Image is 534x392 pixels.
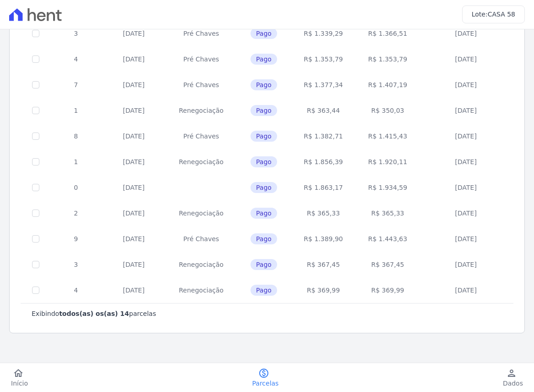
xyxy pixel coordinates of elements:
i: person [506,368,517,379]
td: Renegociação [166,200,236,226]
td: R$ 1.920,11 [355,149,420,175]
span: Pago [251,54,277,65]
input: Só é possível selecionar pagamentos em aberto [32,133,39,140]
td: Pré Chaves [166,72,236,98]
td: [DATE] [420,98,512,123]
span: Início [11,379,28,388]
td: R$ 365,33 [355,200,420,226]
input: Só é possível selecionar pagamentos em aberto [32,81,39,88]
td: 7 [50,72,101,98]
span: Pago [251,285,277,296]
td: 2 [50,200,101,226]
td: R$ 1.339,29 [291,21,355,46]
td: R$ 350,03 [355,98,420,123]
td: 0 [50,175,101,200]
td: Pré Chaves [166,46,236,72]
td: 1 [50,149,101,175]
input: Só é possível selecionar pagamentos em aberto [32,107,39,114]
td: [DATE] [420,149,512,175]
input: Só é possível selecionar pagamentos em aberto [32,210,39,217]
td: [DATE] [420,72,512,98]
span: Pago [251,79,277,90]
td: 9 [50,226,101,252]
td: [DATE] [101,123,166,149]
td: R$ 369,99 [291,277,355,303]
input: Só é possível selecionar pagamentos em aberto [32,55,39,63]
td: Renegociação [166,252,236,277]
td: [DATE] [101,226,166,252]
td: R$ 1.934,59 [355,175,420,200]
span: Pago [251,182,277,193]
input: Só é possível selecionar pagamentos em aberto [32,158,39,166]
span: Pago [251,259,277,270]
h3: Lote: [472,10,515,19]
td: R$ 1.382,71 [291,123,355,149]
td: [DATE] [101,200,166,226]
td: [DATE] [101,46,166,72]
td: Pré Chaves [166,123,236,149]
td: 1 [50,98,101,123]
span: Pago [251,105,277,116]
span: Parcelas [252,379,279,388]
td: [DATE] [420,46,512,72]
td: [DATE] [101,98,166,123]
b: todos(as) os(as) 14 [59,310,129,317]
td: [DATE] [101,252,166,277]
span: Pago [251,208,277,219]
span: Pago [251,233,277,244]
td: Renegociação [166,277,236,303]
td: R$ 363,44 [291,98,355,123]
td: Renegociação [166,98,236,123]
td: R$ 1.415,43 [355,123,420,149]
td: [DATE] [420,123,512,149]
span: Pago [251,28,277,39]
a: paidParcelas [241,368,290,388]
td: R$ 1.863,17 [291,175,355,200]
td: R$ 1.856,39 [291,149,355,175]
td: [DATE] [420,175,512,200]
td: [DATE] [420,277,512,303]
i: home [13,368,24,379]
td: 3 [50,21,101,46]
td: [DATE] [101,149,166,175]
td: [DATE] [420,226,512,252]
td: [DATE] [101,277,166,303]
td: 4 [50,277,101,303]
input: Só é possível selecionar pagamentos em aberto [32,235,39,243]
td: [DATE] [101,72,166,98]
td: [DATE] [101,175,166,200]
td: R$ 1.407,19 [355,72,420,98]
td: 3 [50,252,101,277]
input: Só é possível selecionar pagamentos em aberto [32,30,39,37]
td: 8 [50,123,101,149]
td: R$ 367,45 [355,252,420,277]
td: [DATE] [101,21,166,46]
td: R$ 1.353,79 [291,46,355,72]
td: R$ 1.353,79 [355,46,420,72]
span: Pago [251,156,277,167]
td: R$ 365,33 [291,200,355,226]
input: Só é possível selecionar pagamentos em aberto [32,287,39,294]
td: R$ 369,99 [355,277,420,303]
td: Renegociação [166,149,236,175]
a: personDados [492,368,534,388]
td: 4 [50,46,101,72]
td: Pré Chaves [166,21,236,46]
td: [DATE] [420,200,512,226]
td: R$ 1.443,63 [355,226,420,252]
span: Dados [503,379,523,388]
td: R$ 1.366,51 [355,21,420,46]
input: Só é possível selecionar pagamentos em aberto [32,261,39,268]
td: R$ 1.377,34 [291,72,355,98]
td: R$ 1.389,90 [291,226,355,252]
i: paid [258,368,269,379]
span: CASA 58 [488,11,515,18]
td: [DATE] [420,21,512,46]
td: R$ 367,45 [291,252,355,277]
input: Só é possível selecionar pagamentos em aberto [32,184,39,191]
span: Pago [251,131,277,142]
td: [DATE] [420,252,512,277]
p: Exibindo parcelas [32,309,156,318]
td: Pré Chaves [166,226,236,252]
